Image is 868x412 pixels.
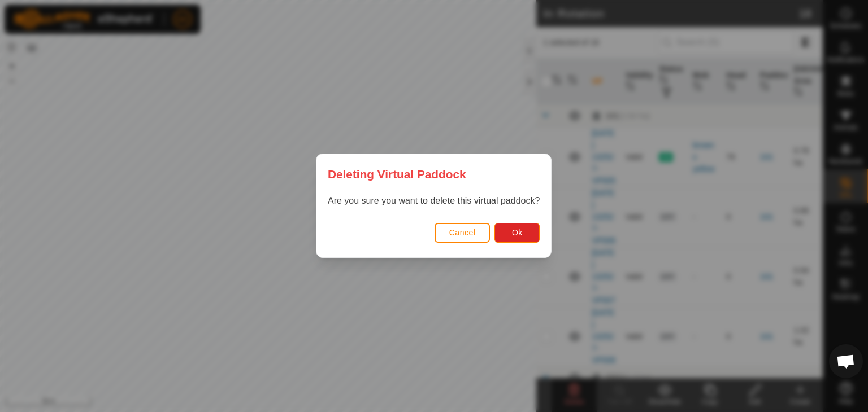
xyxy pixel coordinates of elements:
[512,229,523,238] span: Ok
[435,223,491,243] button: Cancel
[495,223,540,243] button: Ok
[328,165,466,183] span: Deleting Virtual Paddock
[829,344,863,378] div: Open chat
[328,195,540,208] p: Are you sure you want to delete this virtual paddock?
[449,229,476,238] span: Cancel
